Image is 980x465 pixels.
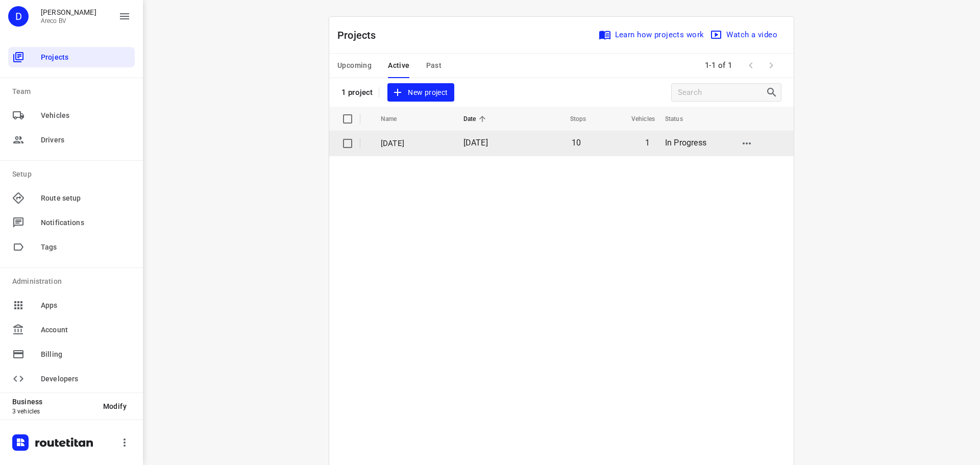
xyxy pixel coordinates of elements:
[12,276,135,287] p: Administration
[41,17,96,25] p: Areco BV
[8,320,135,340] div: Account
[41,217,131,228] span: Notifications
[618,113,655,125] span: Vehicles
[337,28,384,43] p: Projects
[387,83,454,102] button: New project
[8,6,29,27] div: D
[8,105,135,126] div: Vehicles
[381,138,448,150] p: Dinsdag 2 September
[8,295,135,315] div: Apps
[12,408,95,415] p: 3 vehicles
[463,113,489,125] span: Date
[41,242,131,253] span: Tags
[8,369,135,389] div: Developers
[8,47,135,67] div: Projects
[645,138,650,148] span: 1
[341,88,373,97] p: 1 project
[41,8,96,16] p: Didier Evrard
[8,212,135,233] div: Notifications
[103,402,127,410] span: Modify
[761,55,781,76] span: Next Page
[8,344,135,364] div: Billing
[463,138,488,148] span: [DATE]
[41,193,131,204] span: Route setup
[41,325,131,335] span: Account
[665,113,696,125] span: Status
[12,169,135,180] p: Setup
[381,113,410,125] span: Name
[572,138,581,148] span: 10
[766,86,781,99] div: Search
[41,349,131,360] span: Billing
[337,59,372,72] span: Upcoming
[701,55,737,77] span: 1-1 of 1
[95,397,135,415] button: Modify
[8,188,135,208] div: Route setup
[741,55,761,76] span: Previous Page
[426,59,442,72] span: Past
[8,237,135,257] div: Tags
[41,374,131,384] span: Developers
[388,59,409,72] span: Active
[678,85,766,101] input: Search projects
[41,135,131,145] span: Drivers
[41,300,131,311] span: Apps
[41,52,131,63] span: Projects
[394,86,448,99] span: New project
[12,86,135,97] p: Team
[12,398,95,406] p: Business
[665,138,706,148] span: In Progress
[557,113,586,125] span: Stops
[41,110,131,121] span: Vehicles
[8,130,135,150] div: Drivers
